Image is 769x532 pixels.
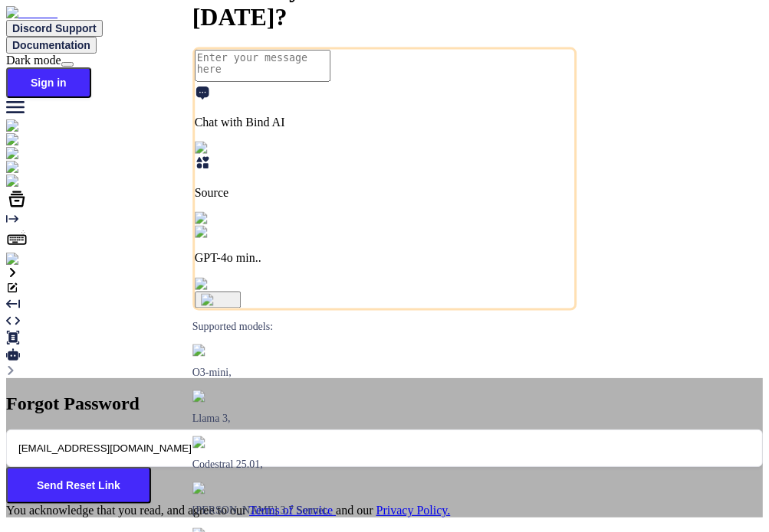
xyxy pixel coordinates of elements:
span: Dark mode [6,54,61,67]
img: claude [192,482,233,494]
button: Send Reset Link [6,467,151,504]
img: signin [6,253,48,266]
h2: Forgot Password [6,393,763,414]
img: Mistral-AI [192,436,251,449]
p: Source [195,186,575,200]
span: Discord Support [12,22,97,34]
img: Bind AI [6,6,58,20]
p: O3-mini, [192,367,577,380]
input: Please Enter Your Email [6,429,763,467]
img: darkCloudIdeIcon [6,175,107,188]
img: attachment [195,278,261,292]
p: Llama 3, [192,413,577,426]
p: Supported models: [192,321,577,334]
span: Documentation [12,39,90,51]
p: GPT-4o min.. [195,252,575,266]
img: icon [201,294,235,306]
button: Discord Support [6,20,103,37]
p: Codestral 25.01, [192,459,577,472]
img: githubLight [6,161,77,175]
img: GPT-4o mini [195,226,271,240]
div: You acknowledge that you read, and agree to our and our [6,504,763,517]
img: chat [6,147,39,161]
p: Chat with Bind AI [195,116,575,129]
img: Pick Tools [195,142,258,155]
img: Pick Models [195,212,268,226]
img: ai-studio [6,133,61,147]
img: GPT-4 [192,344,233,357]
button: Documentation [6,37,97,54]
img: chat [6,119,39,133]
img: Llama2 [192,390,238,403]
p: [PERSON_NAME] 3.7 Sonnet, [192,505,577,517]
button: Sign in [6,67,91,98]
